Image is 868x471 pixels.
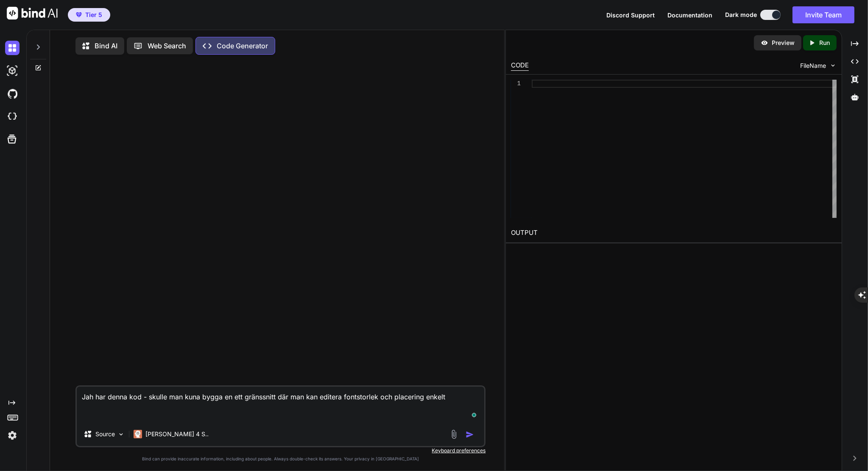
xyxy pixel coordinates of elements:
[449,429,459,439] img: attachment
[148,41,186,51] p: Web Search
[75,447,486,454] p: Keyboard preferences
[829,62,837,69] img: chevron down
[5,86,20,101] img: githubDark
[5,41,20,55] img: darkChat
[506,223,842,243] h2: OUTPUT
[77,387,484,422] textarea: To enrich screen reader interactions, please activate Accessibility in Grammarly extension settings
[5,428,20,443] img: settings
[772,39,795,47] p: Preview
[761,39,768,47] img: preview
[145,430,209,438] p: [PERSON_NAME] 4 S..
[606,11,655,20] button: Discord Support
[5,109,20,124] img: cloudideIcon
[800,61,826,70] span: FileName
[85,11,102,19] span: Tier 5
[95,430,115,438] p: Source
[75,456,486,462] p: Bind can provide inaccurate information, including about people. Always double-check its answers....
[117,431,125,438] img: Pick Models
[5,64,20,78] img: darkAi-studio
[76,12,82,17] img: premium
[819,39,830,47] p: Run
[511,61,529,71] div: CODE
[667,11,712,20] button: Documentation
[606,11,655,19] span: Discord Support
[667,11,712,19] span: Documentation
[217,41,268,51] p: Code Generator
[725,11,757,19] span: Dark mode
[793,6,854,23] button: Invite Team
[95,41,117,51] p: Bind AI
[466,430,474,439] img: icon
[134,430,142,438] img: Claude 4 Sonnet
[68,8,110,22] button: premiumTier 5
[7,7,58,20] img: Bind AI
[511,80,521,88] div: 1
